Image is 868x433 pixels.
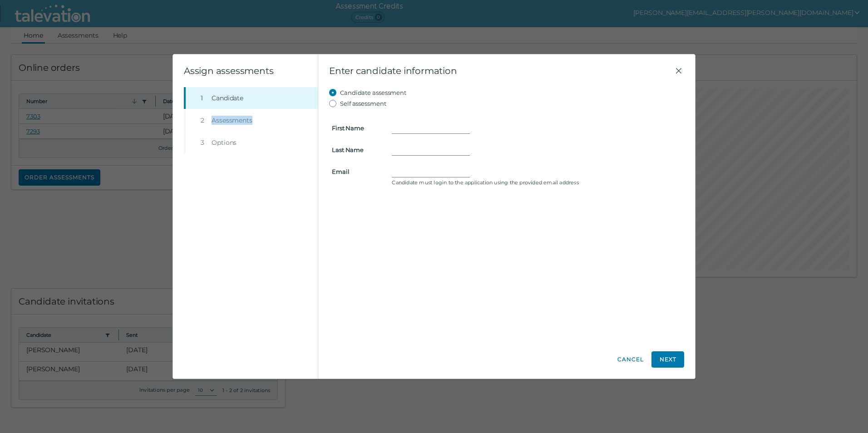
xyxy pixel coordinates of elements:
button: Close [673,65,684,76]
div: 1 [201,93,208,103]
label: Email [326,168,386,175]
button: Next [651,351,684,368]
label: Last Name [326,146,386,153]
clr-control-helper: Candidate must login to the application using the provided email address [392,179,681,186]
button: 1Candidate [186,87,318,109]
span: Enter candidate information [329,65,673,76]
clr-wizard-title: Assign assessments [184,65,273,76]
label: Candidate assessment [340,87,406,98]
span: Candidate [212,93,243,103]
nav: Wizard steps [184,87,318,153]
label: Self assessment [340,98,386,109]
label: First Name [326,124,386,132]
button: Cancel [617,351,644,368]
